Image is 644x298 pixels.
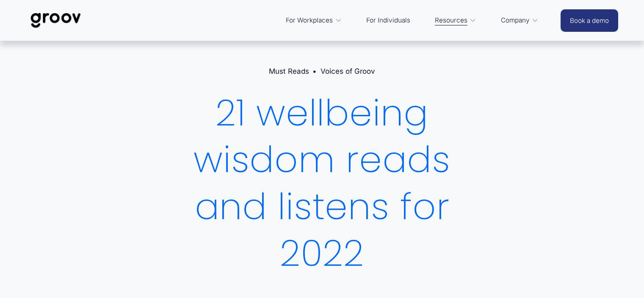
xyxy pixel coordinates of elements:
[561,9,618,32] a: Book a demo
[501,14,530,26] span: Company
[269,67,309,75] a: Must Reads
[26,6,86,34] img: Groov | Workplace Science Platform | Unlock Performance | Drive Results
[282,10,346,31] a: folder dropdown
[435,14,467,26] span: Resources
[286,14,333,26] span: For Workplaces
[321,67,375,75] a: Voices of Groov
[362,10,415,31] a: For Individuals
[497,10,543,31] a: folder dropdown
[431,10,481,31] a: folder dropdown
[174,90,470,277] h1: 21 wellbeing wisdom reads and listens for 2022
